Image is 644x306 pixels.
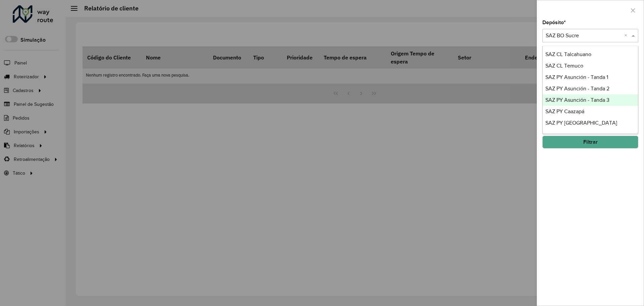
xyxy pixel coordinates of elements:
[545,74,608,80] span: SAZ PY Asunción - Tanda 1
[545,97,609,103] span: SAZ PY Asunción - Tanda 3
[545,120,617,126] span: SAZ PY [GEOGRAPHIC_DATA]
[545,108,584,114] span: SAZ PY Caazapá
[542,46,638,134] ng-dropdown-panel: Options list
[542,136,638,148] button: Filtrar
[545,63,583,69] span: SAZ CL Temuco
[624,32,630,40] span: Clear all
[545,51,591,57] span: SAZ CL Talcahuano
[545,86,609,91] span: SAZ PY Asunción - Tanda 2
[542,18,566,27] label: Depósito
